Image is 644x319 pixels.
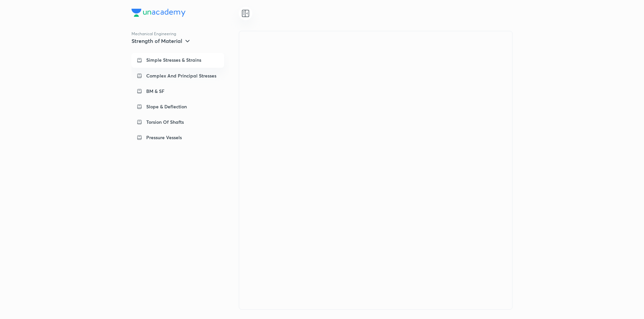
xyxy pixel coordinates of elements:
[131,9,185,17] img: Company Logo
[146,134,182,141] p: Pressure Vessels
[146,119,184,125] p: Torsion Of Shafts
[131,38,182,44] h5: Strength of Material
[146,57,201,63] p: Simple Stresses & Strains
[131,31,239,37] p: Mechanical Engineering
[146,88,164,95] p: BM & SF
[146,72,216,79] p: Complex And Principal Stresses
[146,103,187,110] p: Slope & Deflection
